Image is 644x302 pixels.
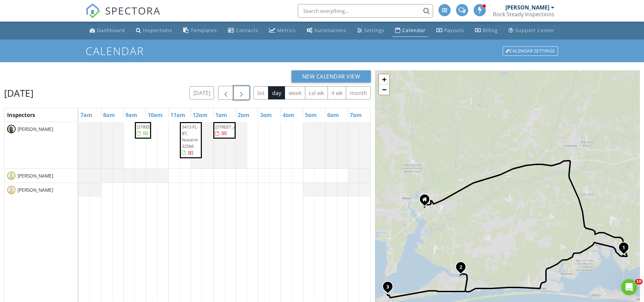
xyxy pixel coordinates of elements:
span: [STREET_ADDRESS] [137,124,175,130]
i: 2 [459,265,462,270]
div: Settings [364,27,384,33]
div: Automations [314,27,347,33]
a: 9am [124,110,139,120]
div: 1628 Balihai Ct, Gulf Breeze, FL 32563 [388,286,392,291]
div: 3413 FL-87, Navarre, FL 32566 [461,267,465,271]
div: Inspections [143,27,172,33]
span: SPECTORA [105,3,161,18]
span: 10 [635,279,643,284]
a: Billing [472,24,500,37]
div: Billing [483,27,498,33]
span: [PERSON_NAME] [16,187,54,193]
div: 7995 Twin Cedar Dr, Milton FL 32583 [425,199,429,203]
img: default-user-f0147aede5fd5fa78ca7ade42f37bd4542148d508eef1c3d3ea960f66861d68b.jpg [7,186,16,194]
a: Metrics [266,24,299,37]
img: The Best Home Inspection Software - Spectora [86,3,100,18]
div: Dashboard [97,27,125,33]
a: Dashboard [87,24,128,37]
div: Calendar Settings [503,46,558,56]
a: Inspections [133,24,175,37]
button: day [268,86,285,99]
a: 1pm [214,110,229,120]
button: 4 wk [328,86,347,99]
a: 12pm [191,110,209,120]
div: Templates [191,27,217,33]
a: 7pm [348,110,363,120]
button: [DATE] [189,86,214,99]
button: cal wk [305,86,328,99]
a: 11am [169,110,187,120]
button: list [254,86,269,99]
div: Payouts [444,27,464,33]
a: Automations (Basic) [304,24,349,37]
a: 8am [101,110,117,120]
a: Calendar Settings [502,46,559,56]
button: month [346,86,371,99]
div: [PERSON_NAME] [505,4,549,11]
div: Metrics [277,27,296,33]
span: [PERSON_NAME] [16,172,54,179]
i: 3 [386,285,389,289]
a: 7am [79,110,94,120]
a: 4pm [281,110,296,120]
a: Contacts [225,24,261,37]
a: Calendar [392,24,428,37]
span: [STREET_ADDRESS] [215,124,253,130]
div: Contacts [236,27,258,33]
a: SPECTORA [86,9,161,23]
div: 4569 Castlewood Ln, Niceville, FL 32578 [624,247,628,251]
button: Previous day [218,86,234,100]
a: Zoom in [379,74,389,85]
div: Rock Steady Inspections [493,11,554,18]
a: Payouts [434,24,467,37]
i: 1 [622,246,625,250]
button: New Calendar View [291,70,371,83]
span: [PERSON_NAME] [16,126,54,133]
a: Templates [181,24,220,37]
span: Inspectors [7,111,35,119]
button: Next day [234,86,249,100]
a: 2pm [236,110,251,120]
img: default-user-f0147aede5fd5fa78ca7ade42f37bd4542148d508eef1c3d3ea960f66861d68b.jpg [7,171,16,180]
iframe: Intercom live chat [621,279,637,295]
a: Support Center [506,24,557,37]
input: Search everything... [298,4,433,18]
a: 3pm [258,110,273,120]
img: img_0518.jpeg [7,125,16,133]
button: week [285,86,305,99]
span: 3413 FL-87, Navarre 32566 [182,124,198,149]
div: Calendar [402,27,426,33]
a: 10am [146,110,164,120]
a: 5pm [303,110,318,120]
div: Support Center [515,27,555,33]
h1: Calendar [86,45,559,57]
a: Zoom out [379,85,389,95]
a: Settings [355,24,387,37]
a: 6pm [326,110,341,120]
h2: [DATE] [4,86,33,100]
